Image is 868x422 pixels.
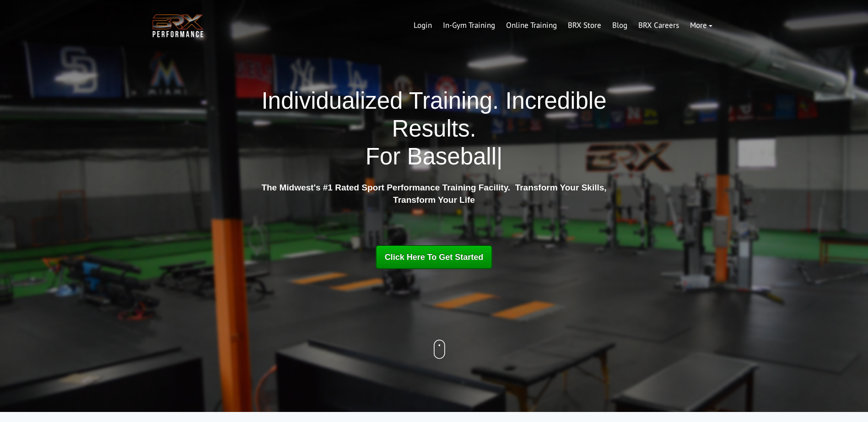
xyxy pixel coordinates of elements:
[607,15,633,37] a: Blog
[408,15,437,37] a: Login
[685,15,718,37] a: More
[366,143,496,169] span: For Baseball
[258,87,610,171] h1: Individualized Training. Incredible Results.
[261,183,606,205] strong: The Midwest's #1 Rated Sport Performance Training Facility. Transform Your Skills, Transform Your...
[633,15,685,37] a: BRX Careers
[562,15,607,37] a: BRX Store
[501,15,562,37] a: Online Training
[437,15,501,37] a: In-Gym Training
[376,245,493,269] a: Click Here To Get Started
[151,12,205,40] img: BRX Transparent Logo-2
[385,253,484,262] span: Click Here To Get Started
[408,15,718,37] div: Navigation Menu
[496,143,502,169] span: |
